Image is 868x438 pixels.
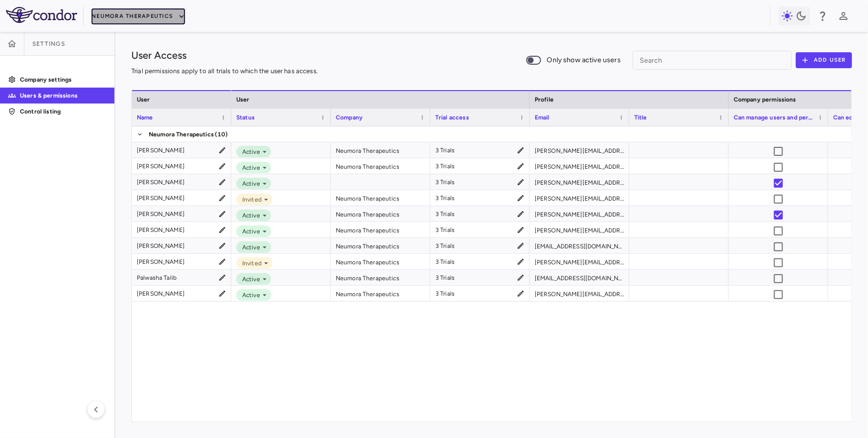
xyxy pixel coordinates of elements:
[331,238,430,253] div: Neumora Therapeutics
[131,48,187,63] h1: User Access
[238,179,260,188] span: Active
[435,190,455,206] div: 3 Trials
[20,75,106,84] p: Company settings
[92,8,185,24] button: Neumora Therapeutics
[137,114,153,121] span: Name
[137,142,185,158] div: [PERSON_NAME]
[137,254,185,270] div: [PERSON_NAME]
[238,291,260,300] span: Active
[530,286,629,301] div: [PERSON_NAME][EMAIL_ADDRESS][PERSON_NAME][DOMAIN_NAME]
[530,190,629,206] div: [PERSON_NAME][EMAIL_ADDRESS][PERSON_NAME][DOMAIN_NAME]
[236,114,255,121] span: Status
[20,91,106,100] p: Users & permissions
[530,142,629,158] div: [PERSON_NAME][EMAIL_ADDRESS][PERSON_NAME][DOMAIN_NAME]
[435,158,455,174] div: 3 Trials
[535,96,554,103] span: Profile
[131,67,318,76] p: Trial permissions apply to all trials to which the user has access.
[435,222,455,238] div: 3 Trials
[530,206,629,221] div: [PERSON_NAME][EMAIL_ADDRESS][PERSON_NAME][DOMAIN_NAME]
[331,222,430,237] div: Neumora Therapeutics
[238,259,262,268] span: Invited
[734,96,796,103] span: Company permissions
[20,107,106,116] p: Control listing
[137,286,185,302] div: [PERSON_NAME]
[236,96,250,103] span: User
[331,206,430,221] div: Neumora Therapeutics
[137,222,185,238] div: [PERSON_NAME]
[238,147,260,156] span: Active
[435,142,455,158] div: 3 Trials
[331,158,430,174] div: Neumora Therapeutics
[331,270,430,285] div: Neumora Therapeutics
[137,96,150,103] span: User
[530,174,629,190] div: [PERSON_NAME][EMAIL_ADDRESS][PERSON_NAME][DOMAIN_NAME]
[435,174,455,190] div: 3 Trials
[435,286,455,302] div: 3 Trials
[137,270,177,286] div: Palwasha Talib
[137,158,185,174] div: [PERSON_NAME]
[215,126,228,142] span: (10)
[547,55,621,66] span: Only show active users
[238,163,260,172] span: Active
[530,254,629,269] div: [PERSON_NAME][EMAIL_ADDRESS][PERSON_NAME][DOMAIN_NAME]
[238,195,262,204] span: Invited
[137,190,185,206] div: [PERSON_NAME]
[331,254,430,269] div: Neumora Therapeutics
[796,52,852,68] button: Add User
[435,254,455,270] div: 3 Trials
[530,270,629,285] div: [EMAIL_ADDRESS][DOMAIN_NAME]
[535,114,550,121] span: Email
[137,206,185,222] div: [PERSON_NAME]
[435,206,455,222] div: 3 Trials
[238,275,260,284] span: Active
[238,211,260,220] span: Active
[734,114,814,121] span: Can manage users and permissions
[6,7,77,23] img: logo-full-SnFGN8VE.png
[331,142,430,158] div: Neumora Therapeutics
[137,238,185,254] div: [PERSON_NAME]
[238,227,260,236] span: Active
[530,238,629,253] div: [EMAIL_ADDRESS][DOMAIN_NAME]
[137,174,185,190] div: [PERSON_NAME]
[331,286,430,301] div: Neumora Therapeutics
[238,243,260,252] span: Active
[149,126,214,142] span: Neumora Therapeutics
[435,270,455,286] div: 3 Trials
[435,238,455,254] div: 3 Trials
[336,114,363,121] span: Company
[530,158,629,174] div: [PERSON_NAME][EMAIL_ADDRESS][PERSON_NAME][DOMAIN_NAME]
[634,114,647,121] span: Title
[530,222,629,237] div: [PERSON_NAME][EMAIL_ADDRESS][PERSON_NAME][DOMAIN_NAME]
[331,190,430,206] div: Neumora Therapeutics
[435,114,469,121] span: Trial access
[32,40,65,48] span: Settings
